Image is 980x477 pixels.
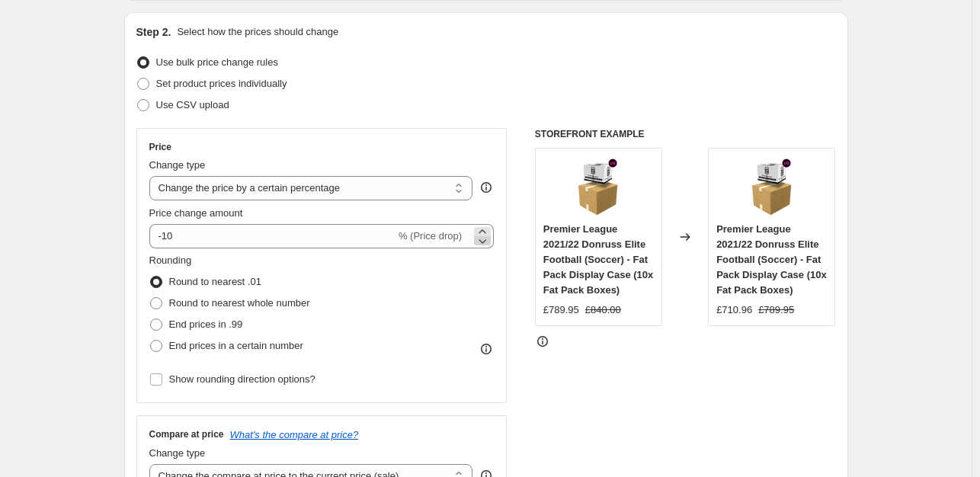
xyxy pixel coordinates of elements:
[169,373,315,385] span: Show rounding direction options?
[479,180,494,195] div: help
[568,156,629,217] img: premier-league-202122-donruss-elite-football-soccer-fat-pack-display-case-10x-fat-pack-boxes-the-...
[156,99,229,110] span: Use CSV upload
[149,428,224,440] h3: Compare at price
[149,224,396,248] input: -15
[149,141,171,153] h3: Price
[716,303,752,318] div: £710.96
[230,429,359,440] button: What's the compare at price?
[741,156,802,217] img: premier-league-202122-donruss-elite-football-soccer-fat-pack-display-case-10x-fat-pack-boxes-the-...
[149,447,206,459] span: Change type
[149,159,206,171] span: Change type
[716,223,827,296] span: Premier League 2021/22 Donruss Elite Football (Soccer) - Fat Pack Display Case (10x Fat Pack Boxes)
[156,56,278,68] span: Use bulk price change rules
[758,303,794,318] strike: £789.95
[543,303,579,318] div: £789.95
[177,24,338,40] p: Select how the prices should change
[136,24,171,40] h2: Step 2.
[399,230,462,242] span: % (Price drop)
[585,303,621,318] strike: £840.00
[169,340,303,351] span: End prices in a certain number
[169,319,243,330] span: End prices in .99
[156,78,287,89] span: Set product prices individually
[169,297,310,309] span: Round to nearest whole number
[169,276,261,287] span: Round to nearest .01
[149,207,243,219] span: Price change amount
[535,128,836,140] h6: STOREFRONT EXAMPLE
[149,255,192,266] span: Rounding
[543,223,654,296] span: Premier League 2021/22 Donruss Elite Football (Soccer) - Fat Pack Display Case (10x Fat Pack Boxes)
